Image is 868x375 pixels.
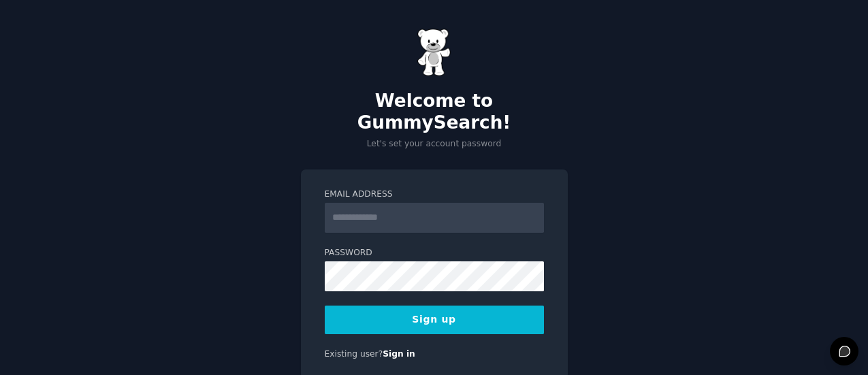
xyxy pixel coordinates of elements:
button: Sign up [325,306,544,334]
a: Sign in [383,349,415,359]
label: Email Address [325,189,544,201]
h2: Welcome to GummySearch! [301,91,568,133]
img: Gummy Bear [417,29,451,76]
label: Password [325,247,544,259]
span: Existing user? [325,349,383,359]
p: Let's set your account password [301,138,568,150]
